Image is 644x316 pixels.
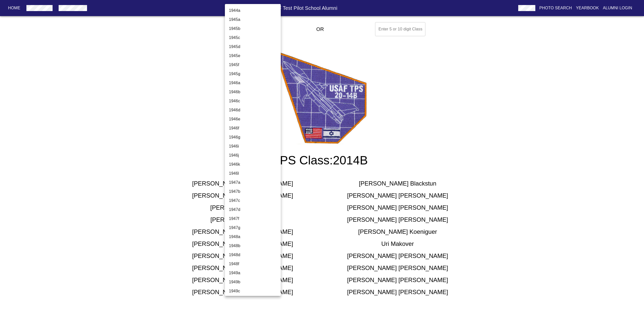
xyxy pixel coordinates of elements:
[225,169,285,178] li: 1946l
[225,6,285,15] li: 1944a
[225,133,285,142] li: 1946g
[225,142,285,151] li: 1946i
[225,223,285,232] li: 1947g
[225,33,285,42] li: 1945c
[225,232,285,241] li: 1948a
[225,268,285,278] li: 1949a
[225,51,285,60] li: 1945e
[225,106,285,115] li: 1946d
[225,124,285,133] li: 1946f
[225,97,285,106] li: 1946c
[225,178,285,187] li: 1947a
[225,42,285,51] li: 1945d
[225,196,285,205] li: 1947c
[225,278,285,287] li: 1949b
[225,287,285,296] li: 1949c
[225,241,285,250] li: 1948b
[225,205,285,214] li: 1947d
[225,187,285,196] li: 1947b
[225,160,285,169] li: 1946k
[225,69,285,78] li: 1945g
[225,115,285,124] li: 1946e
[225,24,285,33] li: 1945b
[225,15,285,24] li: 1945a
[225,87,285,97] li: 1946b
[225,250,285,259] li: 1948d
[225,296,285,305] li: 1949d
[225,259,285,268] li: 1948f
[225,78,285,87] li: 1946a
[225,214,285,223] li: 1947f
[225,60,285,69] li: 1945f
[225,151,285,160] li: 1946j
